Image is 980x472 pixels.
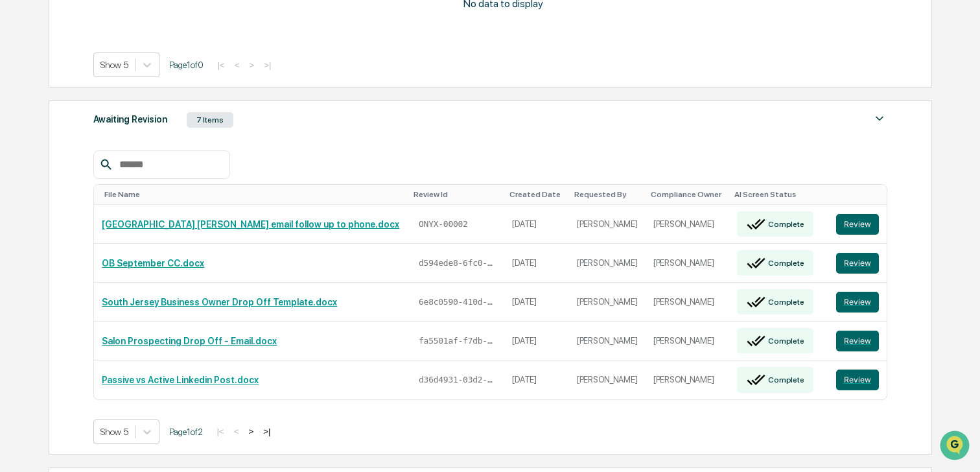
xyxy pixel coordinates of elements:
div: Toggle SortBy [734,190,823,199]
button: Review [836,370,879,390]
a: Passive vs Active Linkedin Post.docx [102,375,259,385]
div: Toggle SortBy [104,190,403,199]
td: [DATE] [504,244,568,283]
div: Complete [765,298,804,307]
button: >| [260,60,275,71]
button: |< [213,60,228,71]
td: [PERSON_NAME] [646,322,729,360]
div: Toggle SortBy [414,190,499,199]
div: 🗄️ [94,165,104,175]
td: [DATE] [504,205,568,244]
a: [GEOGRAPHIC_DATA] [PERSON_NAME] email follow up to phone.docx [102,219,399,230]
div: We're available if you need us! [44,112,164,123]
button: |< [213,426,227,437]
div: Start new chat [44,99,213,112]
button: > [244,426,257,437]
td: [PERSON_NAME] [569,205,646,244]
a: Powered byPylon [91,219,157,230]
button: < [231,60,244,71]
span: fa5501af-f7db-4ae6-bca9-ac5b4e43019d [419,336,496,346]
div: Awaiting Revision [93,111,167,128]
div: 🔎 [13,189,23,200]
span: Preclearance [26,163,84,176]
a: 🖐️Preclearance [8,158,89,182]
td: [PERSON_NAME] [646,283,729,322]
div: Toggle SortBy [509,190,563,199]
button: Review [836,331,879,351]
span: d594ede8-6fc0-4187-b863-e46ce2a694be [419,258,496,268]
button: Review [836,253,879,274]
span: Page 1 of 2 [169,427,203,437]
button: Start new chat [220,103,236,119]
span: Page 1 of 0 [169,60,204,70]
span: d36d4931-03d2-42b3-a291-dd9bfe7b85d8 [419,375,496,385]
div: Complete [765,375,804,384]
span: Pylon [129,220,157,230]
img: caret [872,111,887,126]
p: How can we help? [13,27,236,48]
td: [DATE] [504,322,568,360]
button: Review [836,214,879,235]
div: Complete [765,336,804,346]
td: [PERSON_NAME] [569,322,646,360]
button: Review [836,292,879,313]
span: ONYX-00002 [419,219,468,230]
a: South Jersey Business Owner Drop Off Template.docx [102,297,337,307]
div: 7 Items [187,112,233,128]
span: Attestations [107,163,161,176]
div: Complete [765,220,804,229]
button: < [230,426,243,437]
a: Salon Prospecting Drop Off - Email.docx [102,336,277,346]
iframe: Open customer support [939,429,974,464]
td: [DATE] [504,360,568,399]
span: 6e8c0590-410d-44a1-821c-9d16c729dcae [419,297,496,307]
div: Toggle SortBy [574,190,640,199]
button: >| [259,426,274,437]
button: > [245,60,258,71]
img: 1746055101610-c473b297-6a78-478c-a979-82029cc54cd1 [13,99,36,123]
div: 🖐️ [13,165,23,175]
div: Toggle SortBy [651,190,724,199]
div: Toggle SortBy [839,190,881,199]
td: [PERSON_NAME] [569,283,646,322]
td: [PERSON_NAME] [646,205,729,244]
div: Complete [765,259,804,268]
a: OB September CC.docx [102,258,204,268]
td: [PERSON_NAME] [646,244,729,283]
td: [PERSON_NAME] [569,244,646,283]
a: 🗄️Attestations [89,158,166,182]
td: [DATE] [504,283,568,322]
a: 🔎Data Lookup [8,183,87,206]
span: Data Lookup [26,188,82,201]
td: [PERSON_NAME] [646,360,729,399]
td: [PERSON_NAME] [569,360,646,399]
